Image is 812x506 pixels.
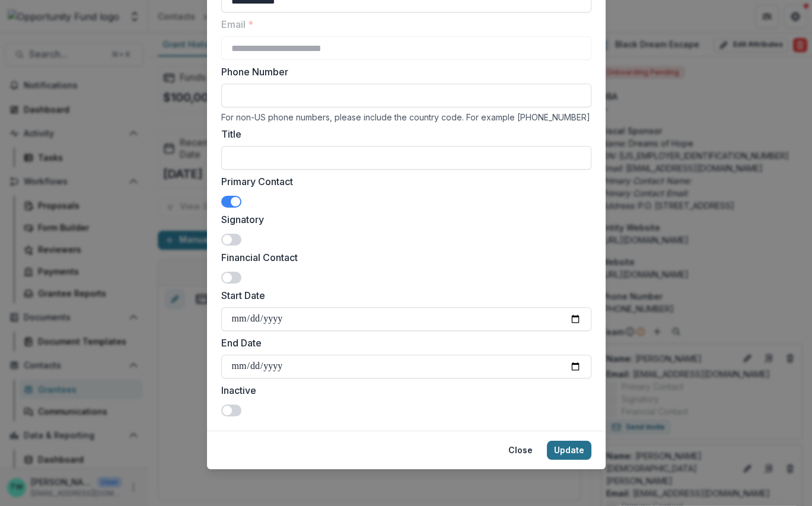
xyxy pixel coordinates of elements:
label: Primary Contact [221,174,584,189]
label: Email [221,17,584,31]
label: End Date [221,336,584,350]
label: Start Date [221,288,584,303]
label: Financial Contact [221,250,584,265]
label: Inactive [221,383,584,397]
label: Phone Number [221,65,584,79]
button: Close [501,441,540,460]
button: Update [547,441,591,460]
div: For non-US phone numbers, please include the country code. For example [PHONE_NUMBER] [221,112,591,122]
label: Title [221,127,584,141]
label: Signatory [221,212,584,227]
